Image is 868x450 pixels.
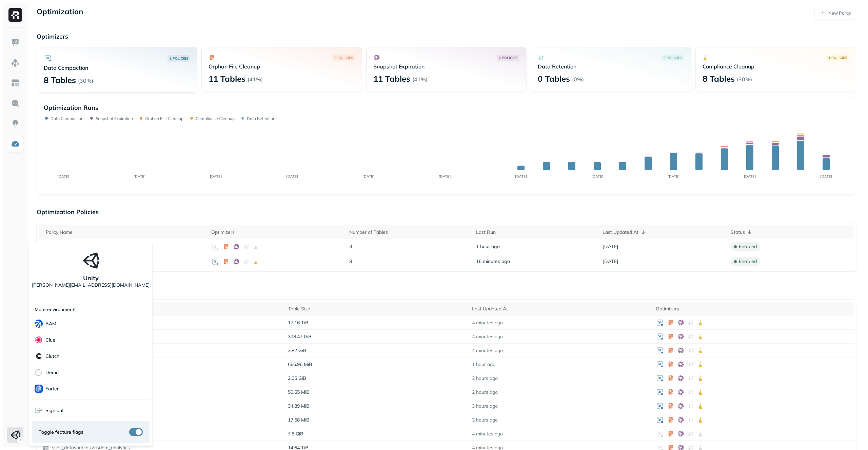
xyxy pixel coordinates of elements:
p: Clue [45,337,55,343]
span: Sign out [45,407,64,414]
p: [PERSON_NAME][EMAIL_ADDRESS][DOMAIN_NAME] [32,282,150,288]
img: Unity [83,252,99,269]
img: Clutch [35,352,43,360]
p: Clutch [45,353,59,360]
p: demo [45,369,59,376]
span: Toggle feature flags [39,429,83,435]
p: Forter [45,386,59,392]
img: Clue [35,336,43,344]
p: BAM [45,321,56,327]
p: Unity [83,274,99,282]
img: BAM [35,320,43,328]
p: More environments [35,306,77,313]
img: Forter [35,385,43,393]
